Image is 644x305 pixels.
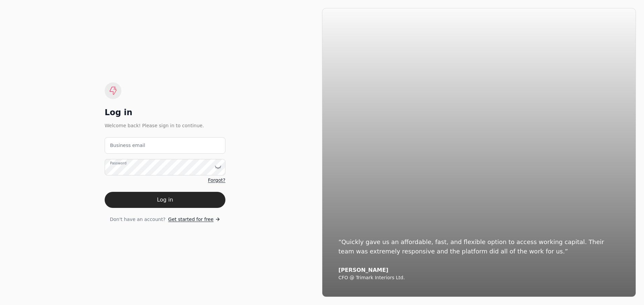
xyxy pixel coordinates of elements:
div: “Quickly gave us an affordable, fast, and flexible option to access working capital. Their team w... [338,237,620,256]
span: Don't have an account? [110,216,165,223]
div: CFO @ Trimark Interiors Ltd. [338,275,620,281]
div: Welcome back! Please sign in to continue. [105,122,225,129]
a: Forgot? [208,177,225,184]
label: Business email [110,142,145,149]
label: Password [110,160,126,166]
div: Log in [105,107,225,118]
a: Get started for free [168,216,220,223]
div: [PERSON_NAME] [338,267,620,274]
button: Log in [105,192,225,208]
span: Get started for free [168,216,213,223]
